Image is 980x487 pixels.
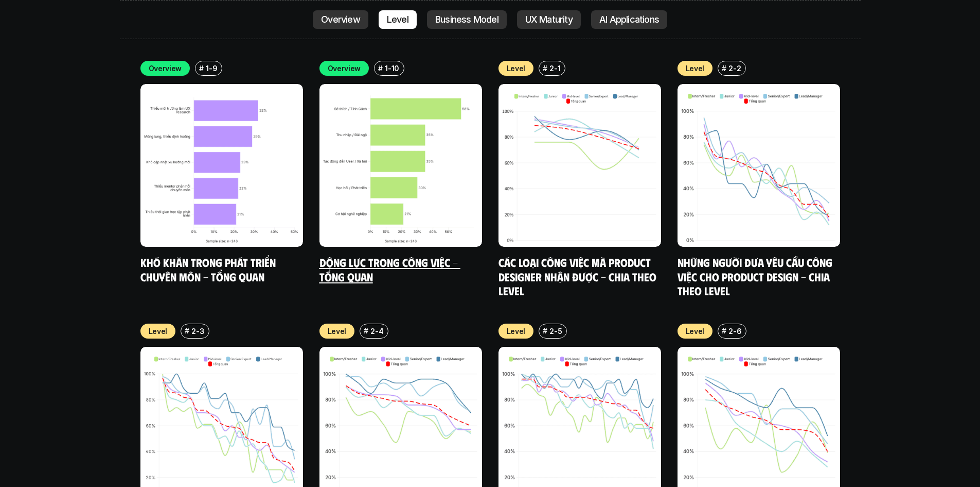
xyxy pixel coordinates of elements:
a: UX Maturity [517,10,581,29]
p: 2-3 [191,326,204,337]
h6: # [722,327,726,334]
a: Khó khăn trong phát triển chuyên môn - Tổng quan [140,255,278,283]
p: Level [149,326,168,337]
p: 2-1 [549,63,560,74]
p: 2-6 [728,326,741,337]
p: 2-5 [549,326,562,337]
p: 2-2 [728,63,741,74]
h6: # [378,64,383,72]
a: Business Model [427,10,507,29]
p: Level [507,326,526,337]
p: AI Applications [599,14,659,25]
h6: # [543,327,547,334]
a: Các loại công việc mà Product Designer nhận được - Chia theo Level [498,255,659,297]
h6: # [185,327,189,334]
h6: # [199,64,204,72]
p: Overview [149,63,182,74]
h6: # [722,64,726,72]
p: Level [686,326,705,337]
p: Level [328,326,347,337]
a: Động lực trong công việc - Tổng quan [319,255,460,283]
a: AI Applications [591,10,667,29]
p: Level [507,63,526,74]
p: Overview [328,63,361,74]
p: UX Maturity [525,14,573,25]
h6: # [364,327,368,334]
p: Level [387,14,408,25]
a: Level [379,10,417,29]
a: Những người đưa yêu cầu công việc cho Product Design - Chia theo Level [678,255,835,297]
p: Level [686,63,705,74]
h6: # [543,64,547,72]
p: 1-9 [206,63,217,74]
a: Overview [313,10,368,29]
p: 1-10 [385,63,399,74]
p: 2-4 [370,326,383,337]
p: Overview [321,14,360,25]
p: Business Model [435,14,498,25]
